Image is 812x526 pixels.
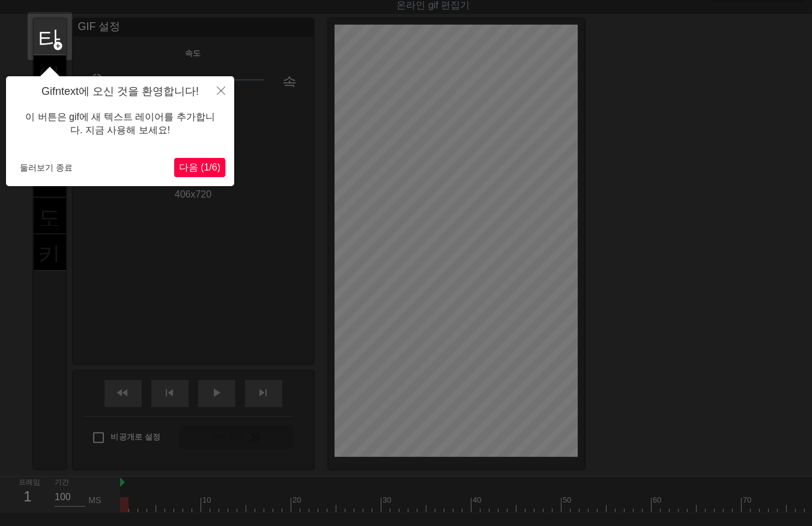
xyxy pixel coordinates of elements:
[208,76,234,104] button: 닫다
[15,85,225,98] h4: Gifntext에 오신 것을 환영합니다!
[15,98,225,150] div: 이 버튼은 gif에 새 텍스트 레이어를 추가합니다. 지금 사용해 보세요!
[15,159,77,177] button: 둘러보기 종료
[174,158,225,177] button: 다음
[179,162,220,172] span: 다음 (1/6)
